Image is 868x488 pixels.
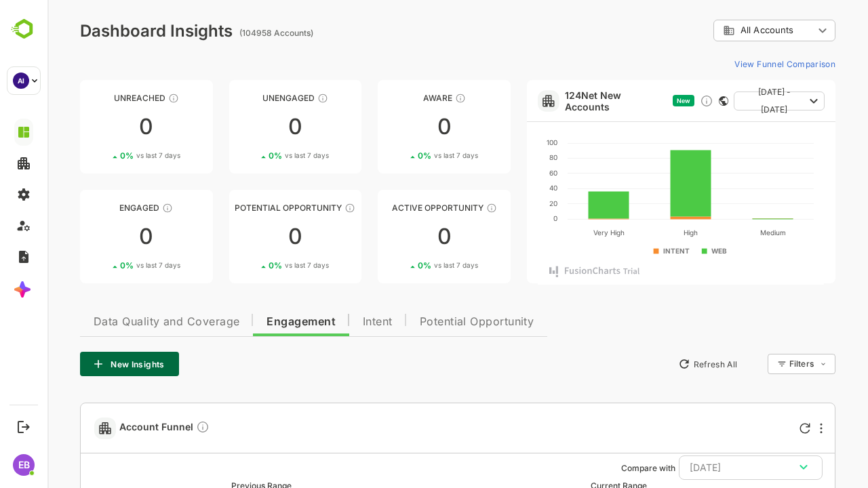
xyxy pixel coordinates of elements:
[697,83,757,119] span: [DATE] - [DATE]
[517,89,620,113] a: 124Net New Accounts
[330,203,463,213] div: Active Opportunity
[192,28,270,38] ag: (104958 Accounts)
[33,203,165,213] div: Engaged
[221,150,281,161] div: 0 %
[502,169,510,177] text: 60
[46,317,192,327] span: Data Quality and Coverage
[546,228,577,237] text: Very High
[182,80,315,174] a: UnengagedThese accounts have not shown enough engagement and need nurturing00%vs last 7 days
[387,150,431,161] span: vs last 7 days
[115,203,125,213] div: These accounts are warm, further nurturing would qualify them to MQAs
[315,317,345,327] span: Intent
[89,260,133,270] span: vs last 7 days
[502,199,510,207] text: 20
[713,228,738,237] text: Medium
[502,153,510,161] text: 80
[330,226,463,247] div: 0
[149,420,162,436] div: Compare Funnel to any previous dates, and click on any plot in the current funnel to view the det...
[72,420,162,436] span: Account Funnel
[33,226,165,247] div: 0
[439,203,450,213] div: These accounts have open opportunities which might be at any of the Sales Stages
[297,203,308,213] div: These accounts are MQAs and can be passed on to Inside Sales
[33,80,165,174] a: UnreachedThese accounts have not been engaged with for a defined time period00%vs last 7 days
[693,25,746,35] span: All Accounts
[752,423,763,434] div: Refresh
[652,94,666,108] div: Discover new ICP-fit accounts showing engagement — via intent surges, anonymous website visits, L...
[270,93,281,104] div: These accounts have not shown enough engagement and need nurturing
[330,116,463,138] div: 0
[219,317,288,327] span: Engagement
[330,190,463,283] a: Active OpportunityThese accounts have open opportunities which might be at any of the Sales Stage...
[642,459,764,476] div: [DATE]
[370,150,431,161] div: 0 %
[33,190,165,283] a: EngagedThese accounts are warm, further nurturing would qualify them to MQAs00%vs last 7 days
[7,16,41,42] img: BambooboxLogoMark.f1c84d78b4c51b1a7b5f700c9845e183.svg
[506,214,510,222] text: 0
[372,317,487,327] span: Potential Opportunity
[182,93,315,103] div: Unengaged
[330,93,463,103] div: Aware
[574,463,628,473] ag: Compare with
[237,260,281,270] span: vs last 7 days
[89,150,133,161] span: vs last 7 days
[370,260,431,270] div: 0 %
[772,423,775,434] div: More
[182,190,315,283] a: Potential OpportunityThese accounts are MQAs and can be passed on to Inside Sales00%vs last 7 days
[237,150,281,161] span: vs last 7 days
[502,184,510,192] text: 40
[182,226,315,247] div: 0
[14,418,33,436] button: Logout
[682,53,788,75] button: View Funnel Comparison
[13,454,35,476] div: EB
[33,21,185,41] div: Dashboard Insights
[741,352,788,376] div: Filters
[221,260,281,270] div: 0 %
[387,260,431,270] span: vs last 7 days
[33,93,165,103] div: Unreached
[742,359,766,369] div: Filters
[499,138,510,146] text: 100
[73,150,133,161] div: 0 %
[671,96,681,106] div: This card does not support filter and segments
[675,24,766,37] div: All Accounts
[631,455,775,480] button: [DATE]
[629,97,643,104] span: New
[182,203,315,213] div: Potential Opportunity
[666,18,788,44] div: All Accounts
[408,93,418,104] div: These accounts have just entered the buying cycle and need further nurturing
[73,260,133,270] div: 0 %
[121,93,132,104] div: These accounts have not been engaged with for a defined time period
[330,80,463,174] a: AwareThese accounts have just entered the buying cycle and need further nurturing00%vs last 7 days
[636,228,650,237] text: High
[182,116,315,138] div: 0
[13,73,29,89] div: AI
[625,353,696,375] button: Refresh All
[686,91,777,110] button: [DATE] - [DATE]
[33,352,132,376] button: New Insights
[33,116,165,138] div: 0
